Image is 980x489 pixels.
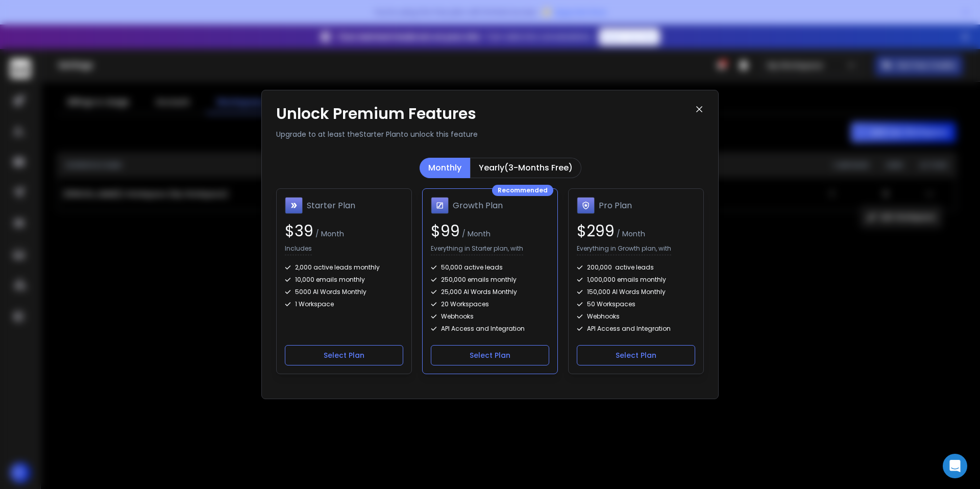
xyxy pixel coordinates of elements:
[285,345,403,365] button: Select Plan
[431,263,549,272] div: 50,000 active leads
[420,158,470,178] button: Monthly
[577,263,695,272] div: 200,000 active leads
[470,158,581,178] button: Yearly(3-Months Free)
[431,244,523,255] p: Everything in Starter plan, with
[285,244,312,255] p: Includes
[577,220,615,242] span: $ 299
[431,325,549,333] div: API Access and Integration
[431,312,549,321] div: Webhooks
[453,200,503,212] h1: Growth Plan
[285,197,303,214] img: Starter Plan icon
[285,288,403,296] div: 5000 AI Words Monthly
[431,220,460,242] span: $ 99
[460,229,491,239] span: / Month
[285,276,403,284] div: 10,000 emails monthly
[577,312,695,321] div: Webhooks
[285,263,403,272] div: 2,000 active leads monthly
[577,197,595,214] img: Pro Plan icon
[577,244,671,255] p: Everything in Growth plan, with
[285,300,403,308] div: 1 Workspace
[492,185,553,196] div: Recommended
[431,276,549,284] div: 250,000 emails monthly
[577,276,695,284] div: 1,000,000 emails monthly
[313,229,344,239] span: / Month
[276,129,695,139] p: Upgrade to at least the Starter Plan to unlock this feature
[431,197,449,214] img: Growth Plan icon
[577,325,695,333] div: API Access and Integration
[615,229,645,239] span: / Month
[307,200,355,212] h1: Starter Plan
[431,288,549,296] div: 25,000 AI Words Monthly
[599,200,632,212] h1: Pro Plan
[577,300,695,308] div: 50 Workspaces
[276,105,695,123] h1: Unlock Premium Features
[285,220,313,242] span: $ 39
[431,300,549,308] div: 20 Workspaces
[577,345,695,365] button: Select Plan
[943,454,967,478] div: Open Intercom Messenger
[577,288,695,296] div: 150,000 AI Words Monthly
[431,345,549,365] button: Select Plan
